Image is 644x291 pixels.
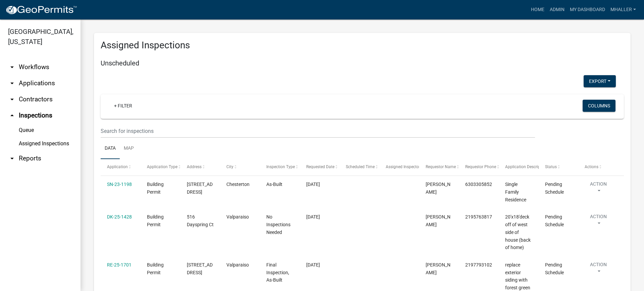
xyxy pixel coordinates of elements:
[306,262,320,268] span: 09/19/2025
[499,159,539,175] datatable-header-cell: Application Description
[220,159,260,175] datatable-header-cell: City
[306,164,334,169] span: Requested Date
[346,164,375,169] span: Scheduled Time
[226,164,233,169] span: City
[465,164,496,169] span: Requestor Phone
[101,159,141,175] datatable-header-cell: Application
[101,138,120,159] a: Data
[505,182,526,202] span: Single Family Residence
[426,214,450,227] span: cody forney
[266,262,289,283] span: Final Inspection, As-Built
[567,3,608,16] a: My Dashboard
[109,100,138,112] a: + Filter
[465,182,492,187] span: 6303305852
[306,214,320,220] span: 10/30/2025
[101,59,624,67] h5: Unscheduled
[547,3,567,16] a: Admin
[545,214,564,227] span: Pending Schedule
[187,262,213,275] span: 184 Wexford Rd
[465,214,492,220] span: 2195763817
[585,261,612,278] button: Action
[339,159,379,175] datatable-header-cell: Scheduled Time
[180,159,220,175] datatable-header-cell: Address
[120,138,138,159] a: Map
[107,214,132,220] a: DK-25-1428
[528,3,547,16] a: Home
[107,164,128,169] span: Application
[419,159,459,175] datatable-header-cell: Requestor Name
[8,111,16,119] i: arrow_drop_up
[101,40,624,51] h3: Assigned Inspections
[226,262,249,268] span: Valparaiso
[147,214,164,227] span: Building Permit
[266,164,295,169] span: Inspection Type
[187,214,214,227] span: 516 Dayspring Ct
[608,3,639,16] a: mhaller
[505,164,547,169] span: Application Description
[386,164,420,169] span: Assigned Inspector
[426,262,450,275] span: nathan walker
[583,100,615,112] button: Columns
[505,214,531,250] span: 20'x18'deck off of west side of house (back of home)
[585,213,612,230] button: Action
[226,214,249,220] span: Valparaiso
[585,181,612,197] button: Action
[187,182,213,195] span: 210 E Tratebas Rd
[545,182,564,195] span: Pending Schedule
[300,159,339,175] datatable-header-cell: Requested Date
[260,159,300,175] datatable-header-cell: Inspection Type
[585,164,598,169] span: Actions
[147,182,164,195] span: Building Permit
[8,95,16,103] i: arrow_drop_down
[107,182,132,187] a: SN-23-1198
[226,182,250,187] span: Chesterton
[8,79,16,87] i: arrow_drop_down
[545,164,557,169] span: Status
[306,182,320,187] span: 05/23/2025
[8,154,16,162] i: arrow_drop_down
[584,75,616,87] button: Export
[107,262,131,268] a: RE-25-1701
[426,164,456,169] span: Requestor Name
[539,159,579,175] datatable-header-cell: Status
[465,262,492,268] span: 2197793102
[266,214,290,235] span: No Inspections Needed
[379,159,419,175] datatable-header-cell: Assigned Inspector
[545,262,564,275] span: Pending Schedule
[101,124,535,138] input: Search for inspections
[187,164,202,169] span: Address
[426,182,450,195] span: Michael Haller
[147,262,164,275] span: Building Permit
[578,159,618,175] datatable-header-cell: Actions
[266,182,282,187] span: As-Built
[147,164,177,169] span: Application Type
[8,63,16,71] i: arrow_drop_down
[459,159,499,175] datatable-header-cell: Requestor Phone
[141,159,180,175] datatable-header-cell: Application Type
